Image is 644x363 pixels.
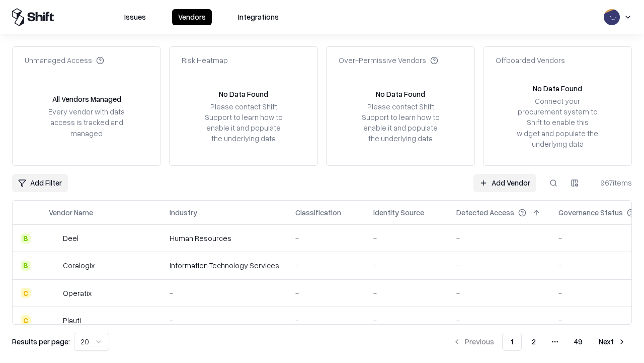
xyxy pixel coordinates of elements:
[496,55,565,66] div: Offboarded Vendors
[373,207,424,218] div: Identity Source
[593,333,632,351] button: Next
[182,55,228,66] div: Risk Heatmap
[456,260,542,271] div: -
[21,315,31,325] div: C
[339,55,438,66] div: Over-Permissive Vendors
[12,336,70,347] p: Results per page:
[558,207,623,218] div: Governance Status
[533,83,582,94] div: No Data Found
[63,260,95,271] div: Coralogix
[170,315,279,326] div: -
[456,207,514,218] div: Detected Access
[170,288,279,298] div: -
[49,233,59,244] img: Deel
[502,333,522,351] button: 1
[12,174,68,192] button: Add Filter
[25,55,104,66] div: Unmanaged Access
[447,333,632,351] nav: pagination
[49,315,59,325] img: Plauti
[359,101,442,144] div: Please contact Shift Support to learn how to enable it and populate the underlying data
[202,101,285,144] div: Please contact Shift Support to learn how to enable it and populate the underlying data
[376,89,425,99] div: No Data Found
[295,288,357,298] div: -
[373,233,440,244] div: -
[566,333,591,351] button: 49
[524,333,544,351] button: 2
[63,315,81,326] div: Plauti
[295,207,341,218] div: Classification
[45,106,128,138] div: Every vendor with data access is tracked and managed
[516,96,599,149] div: Connect your procurement system to Shift to enable this widget and populate the underlying data
[118,9,152,25] button: Issues
[63,288,92,298] div: Operatix
[21,288,31,298] div: C
[295,315,357,326] div: -
[21,261,31,271] div: B
[456,233,542,244] div: -
[473,174,536,192] a: Add Vendor
[52,94,121,104] div: All Vendors Managed
[170,260,279,271] div: Information Technology Services
[373,315,440,326] div: -
[49,207,93,218] div: Vendor Name
[232,9,285,25] button: Integrations
[456,288,542,298] div: -
[456,315,542,326] div: -
[219,89,268,99] div: No Data Found
[373,260,440,271] div: -
[21,233,31,244] div: B
[172,9,212,25] button: Vendors
[295,233,357,244] div: -
[49,288,59,298] img: Operatix
[373,288,440,298] div: -
[49,261,59,271] img: Coralogix
[170,207,197,218] div: Industry
[63,233,78,244] div: Deel
[295,260,357,271] div: -
[592,177,632,188] div: 967 items
[170,233,279,244] div: Human Resources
